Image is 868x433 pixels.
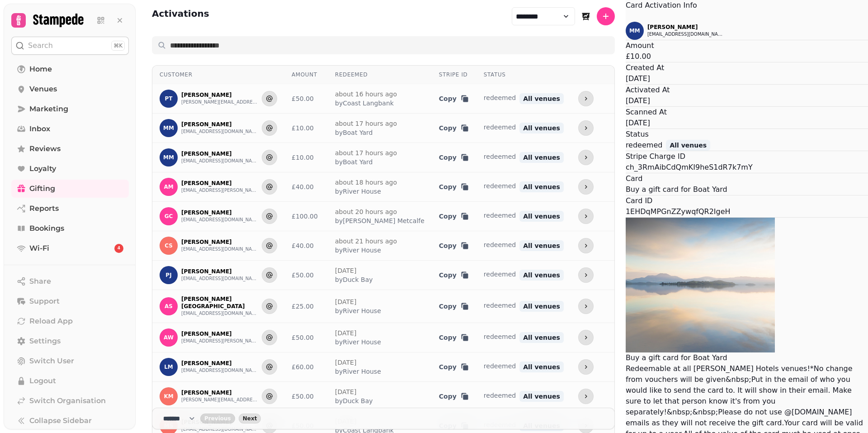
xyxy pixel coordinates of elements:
div: £50.00 [292,94,321,103]
a: about 18 hours ago [335,179,397,186]
span: redeemed [484,333,516,340]
span: Reload App [29,316,73,327]
button: Copy [439,333,469,342]
p: [PERSON_NAME] [181,209,258,216]
span: KM [164,393,173,400]
h2: Activations [152,7,209,25]
p: Created At [626,62,868,73]
span: Reports [29,203,59,214]
p: [PERSON_NAME] [181,121,258,128]
span: CS [165,243,173,249]
span: redeemed [484,392,516,399]
button: Send to [262,150,277,165]
span: AS [165,303,173,309]
button: [EMAIL_ADDRESS][PERSON_NAME][DOMAIN_NAME] [181,338,258,345]
div: £50.00 [292,271,321,280]
span: All venues [519,391,564,402]
p: 1EHDqMPGnZZywqfQR2IgeH [626,206,868,217]
button: more [578,389,594,404]
p: [PERSON_NAME] [181,180,258,187]
div: Status [484,71,564,78]
p: [PERSON_NAME] [647,24,868,31]
span: by [PERSON_NAME] Metcalfe [335,216,425,225]
button: [PERSON_NAME][EMAIL_ADDRESS][DOMAIN_NAME] [181,99,258,106]
p: Stripe Charge ID [626,151,868,162]
span: 4 [118,245,120,252]
div: ⌘K [111,41,125,51]
span: Previous [204,416,231,421]
span: Bookings [29,223,64,234]
span: MM [629,28,640,34]
span: Inbox [29,124,50,134]
span: Switch Organisation [29,395,106,406]
span: Home [29,64,52,75]
p: Activated At [626,85,868,95]
button: Copy [439,362,469,371]
button: more [578,330,594,345]
span: by Boat Yard [335,128,397,137]
nav: Pagination [152,408,615,429]
p: [PERSON_NAME] [181,330,258,338]
p: [PERSON_NAME] [181,238,258,246]
button: more [578,267,594,283]
button: [EMAIL_ADDRESS][DOMAIN_NAME] [181,216,258,224]
div: £50.00 [292,392,321,401]
p: [DATE] [626,95,868,106]
button: next [239,414,261,423]
span: All venues [519,181,564,192]
div: £25.00 [292,302,321,311]
button: Send to [262,359,277,375]
button: more [578,120,594,136]
span: redeemed [484,302,516,309]
button: more [578,209,594,224]
a: about 16 hours ago [335,90,397,98]
button: [EMAIL_ADDRESS][DOMAIN_NAME] [181,157,258,165]
p: [PERSON_NAME] [181,389,258,396]
p: [DATE] [626,73,868,84]
button: more [578,299,594,314]
span: Logout [29,376,56,386]
button: Copy [439,182,469,191]
span: All venues [519,93,564,104]
button: more [578,179,594,195]
span: Marketing [29,104,68,114]
p: [PERSON_NAME] [181,91,258,99]
p: Search [28,40,53,51]
p: Card [626,173,868,184]
span: Switch User [29,356,74,366]
button: Copy [439,271,469,280]
span: Collapse Sidebar [29,415,92,426]
a: about 17 hours ago [335,149,397,157]
a: about 21 hours ago [335,238,397,245]
button: Copy [439,94,469,103]
div: £100.00 [292,212,321,221]
div: Redeemed [335,71,425,78]
div: £50.00 [292,333,321,342]
a: [DATE] [335,298,356,305]
button: Send to [262,389,277,404]
button: [EMAIL_ADDRESS][DOMAIN_NAME] [181,128,258,135]
span: LM [164,364,173,370]
span: All venues [519,362,564,372]
p: [PERSON_NAME][GEOGRAPHIC_DATA] [181,295,258,310]
h4: Buy a gift card for Boat Yard [626,352,868,363]
button: Send to [262,330,277,345]
p: [DATE] [626,118,868,128]
span: Venues [29,84,57,95]
button: [EMAIL_ADDRESS][DOMAIN_NAME] [181,426,258,433]
a: [DATE] [335,388,356,395]
span: All venues [519,301,564,312]
p: Status [626,129,868,140]
p: Amount [626,40,868,51]
a: about 20 hours ago [335,208,397,215]
span: All venues [519,152,564,163]
a: [DATE] [335,329,356,337]
p: Scanned At [626,107,868,118]
span: All venues [519,270,564,281]
button: more [578,91,594,106]
span: PJ [165,272,171,278]
button: Copy [439,241,469,250]
span: Support [29,296,60,307]
span: MM [163,154,174,161]
p: [PERSON_NAME] [181,268,258,275]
